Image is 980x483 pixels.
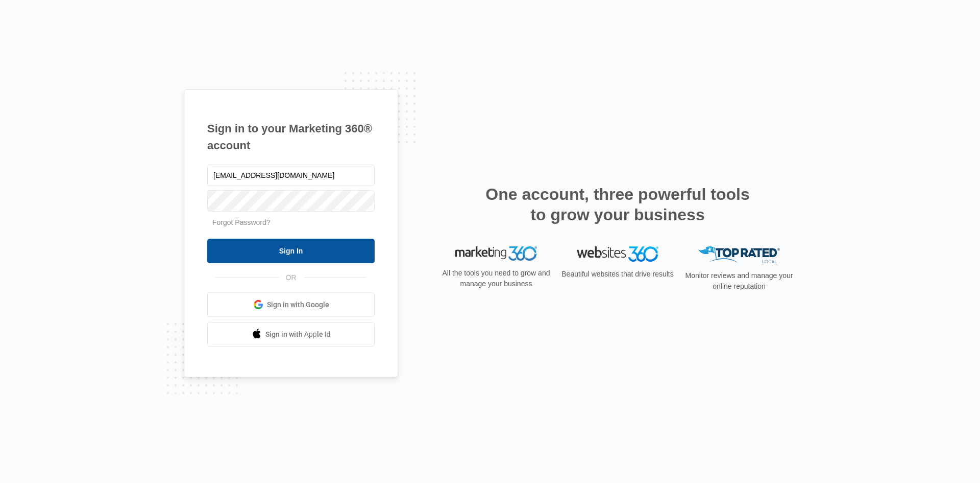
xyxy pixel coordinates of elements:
span: Sign in with Apple Id [265,329,331,340]
img: Websites 360 [577,246,658,261]
img: Top Rated Local [698,246,780,263]
span: OR [279,272,304,283]
input: Sign In [207,239,375,263]
p: Beautiful websites that drive results [560,269,675,280]
h1: Sign in to your Marketing 360® account [207,120,375,154]
input: Email [207,165,375,186]
a: Sign in with Google [207,292,375,317]
p: Monitor reviews and manage your online reputation [682,270,796,292]
p: All the tools you need to grow and manage your business [439,268,553,289]
h2: One account, three powerful tools to grow your business [482,184,753,225]
img: Marketing 360 [455,246,537,261]
span: Sign in with Google [267,300,329,310]
a: Sign in with Apple Id [207,322,375,347]
a: Forgot Password? [212,218,271,226]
